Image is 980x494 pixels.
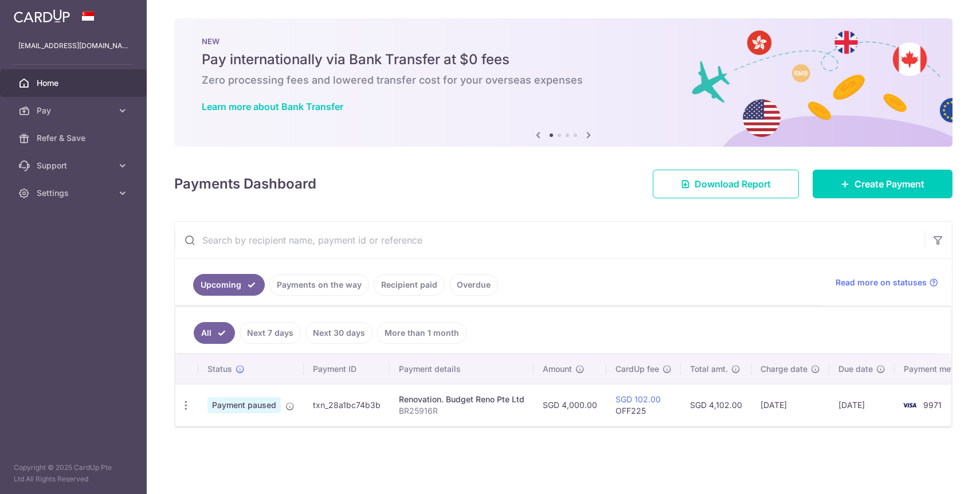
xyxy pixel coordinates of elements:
p: [EMAIL_ADDRESS][DOMAIN_NAME] [18,40,128,52]
img: Bank Card [898,398,921,412]
span: 9971 [923,400,942,410]
span: Charge date [761,363,807,375]
a: More than 1 month [377,322,467,344]
span: Total amt. [690,363,728,375]
th: Payment ID [304,354,390,384]
td: [DATE] [751,384,829,426]
div: Renovation. Budget Reno Pte Ltd [399,394,524,405]
a: Upcoming [193,274,265,296]
p: BR25916R [399,405,524,417]
a: Payments on the way [269,274,369,296]
input: Search by recipient name, payment id or reference [175,222,924,258]
a: Read more on statuses [836,277,938,288]
span: Amount [543,363,572,375]
span: Support [37,160,112,171]
a: SGD 102.00 [616,394,661,404]
span: Download Report [695,177,771,191]
span: Refer & Save [37,132,112,144]
span: Pay [37,105,112,116]
a: Next 7 days [240,322,301,344]
td: [DATE] [829,384,895,426]
td: SGD 4,102.00 [681,384,751,426]
h4: Payments Dashboard [174,174,316,194]
h5: Pay internationally via Bank Transfer at $0 fees [202,50,925,69]
p: NEW [202,37,925,46]
a: Overdue [449,274,498,296]
a: Recipient paid [374,274,445,296]
th: Payment details [390,354,534,384]
td: SGD 4,000.00 [534,384,606,426]
span: CardUp fee [616,363,659,375]
span: Settings [37,187,112,199]
a: Download Report [653,170,799,198]
img: Bank transfer banner [174,18,952,147]
span: Payment paused [207,397,281,413]
span: Home [37,77,112,89]
a: Create Payment [813,170,952,198]
a: Next 30 days [305,322,373,344]
td: OFF225 [606,384,681,426]
td: txn_28a1bc74b3b [304,384,390,426]
h6: Zero processing fees and lowered transfer cost for your overseas expenses [202,73,925,87]
span: Due date [838,363,873,375]
span: Create Payment [854,177,924,191]
img: CardUp [14,9,70,23]
span: Status [207,363,232,375]
span: Read more on statuses [836,277,927,288]
a: Learn more about Bank Transfer [202,101,343,112]
a: All [194,322,235,344]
